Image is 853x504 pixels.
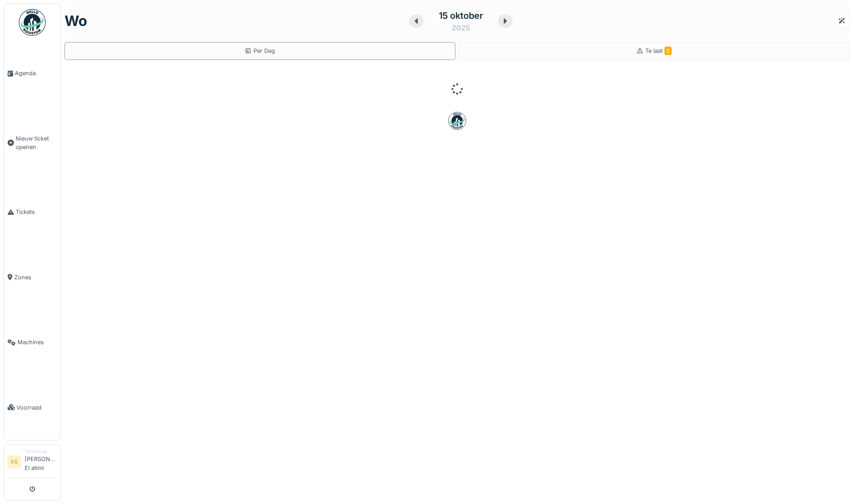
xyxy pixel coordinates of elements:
[244,47,275,55] div: Per Dag
[25,448,57,476] li: [PERSON_NAME] El atimi
[4,245,60,310] a: Zones
[452,22,470,33] div: 2025
[17,338,57,346] span: Machines
[15,69,57,77] span: Agenda
[16,134,57,151] span: Nieuw ticket openen
[64,13,87,30] h1: wo
[645,47,672,54] span: Te laat
[439,9,483,22] div: 15 oktober
[8,448,57,478] a: KE Technicus[PERSON_NAME] El atimi
[4,179,60,244] a: Tickets
[14,273,57,282] span: Zones
[448,112,466,130] img: badge-BVDL4wpA.svg
[16,208,57,216] span: Tickets
[4,375,60,440] a: Voorraad
[19,9,46,36] img: Badge_color-CXgf-gQk.svg
[17,403,57,412] span: Voorraad
[25,448,57,455] div: Technicus
[4,41,60,106] a: Agenda
[4,310,60,375] a: Machines
[664,47,672,55] span: 0
[8,455,21,469] li: KE
[4,106,60,179] a: Nieuw ticket openen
